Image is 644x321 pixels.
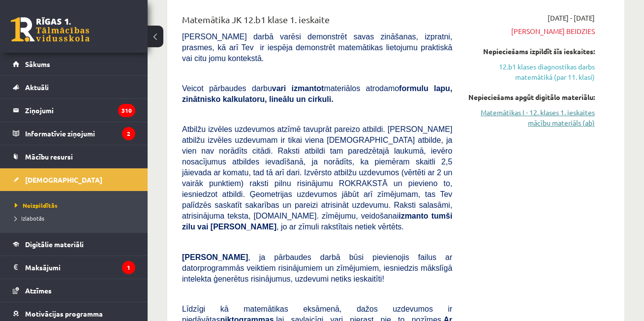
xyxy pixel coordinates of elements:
div: Matemātika JK 12.b1 klase 1. ieskaite [182,13,452,31]
span: [PERSON_NAME] darbā varēsi demonstrēt savas zināšanas, izpratni, prasmes, kā arī Tev ir iespēja d... [182,32,452,63]
a: [DEMOGRAPHIC_DATA] [13,168,135,191]
span: [PERSON_NAME] [182,253,248,261]
span: Digitālie materiāli [25,240,84,249]
legend: Maksājumi [25,256,135,279]
i: 1 [122,261,135,274]
div: Nepieciešams izpildīt šīs ieskaites: [467,46,595,57]
a: Mācību resursi [13,145,135,168]
span: [PERSON_NAME] beidzies [467,26,595,36]
span: Mācību resursi [25,152,73,161]
legend: Ziņojumi [25,99,135,122]
span: Veicot pārbaudes darbu materiālos atrodamo [182,84,452,103]
span: Motivācijas programma [25,309,103,318]
span: Aktuāli [25,83,49,92]
a: Aktuāli [13,76,135,98]
legend: Informatīvie ziņojumi [25,122,135,145]
a: Atzīmes [13,279,135,302]
span: Atbilžu izvēles uzdevumos atzīmē tavuprāt pareizo atbildi. [PERSON_NAME] atbilžu izvēles uzdevuma... [182,125,452,231]
span: Sākums [25,60,50,68]
b: izmanto [399,212,428,220]
span: [DATE] - [DATE] [548,13,595,23]
a: Rīgas 1. Tālmācības vidusskola [11,17,90,42]
a: Sākums [13,53,135,75]
span: Atzīmes [25,286,52,295]
a: Maksājumi1 [13,256,135,279]
span: Izlabotās [15,214,44,222]
a: 12.b1 klases diagnostikas darbs matemātikā (par 11. klasi) [467,62,595,82]
b: vari izmantot [272,84,324,93]
span: [DEMOGRAPHIC_DATA] [25,175,102,184]
span: , ja pārbaudes darbā būsi pievienojis failus ar datorprogrammās veiktiem risinājumiem un zīmējumi... [182,253,452,283]
a: Neizpildītās [15,201,138,210]
b: formulu lapu, zinātnisko kalkulatoru, lineālu un cirkuli. [182,84,452,103]
a: Informatīvie ziņojumi2 [13,122,135,145]
a: Digitālie materiāli [13,233,135,256]
div: Nepieciešams apgūt digitālo materiālu: [467,92,595,102]
i: 310 [118,104,135,117]
a: Izlabotās [15,214,138,223]
a: Ziņojumi310 [13,99,135,122]
span: Neizpildītās [15,201,58,209]
i: 2 [122,127,135,140]
a: Matemātikas I - 12. klases 1. ieskaites mācību materiāls (ab) [467,107,595,128]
